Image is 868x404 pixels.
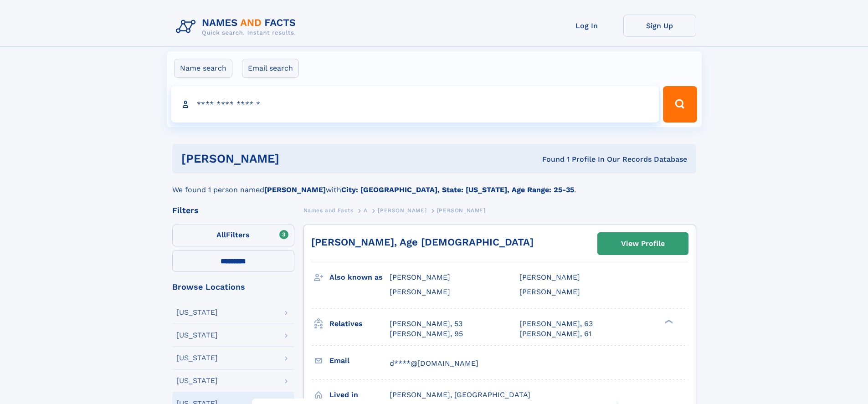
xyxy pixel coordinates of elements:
label: Filters [172,225,294,246]
h3: Also known as [329,270,390,285]
span: [PERSON_NAME] [519,287,580,296]
div: ❯ [663,318,673,324]
h1: [PERSON_NAME] [181,153,411,164]
div: [US_STATE] [176,332,218,339]
h3: Relatives [329,316,390,332]
span: [PERSON_NAME] [390,287,450,296]
a: A [364,205,368,216]
span: [PERSON_NAME] [437,207,486,214]
span: [PERSON_NAME] [390,273,450,281]
a: [PERSON_NAME], 53 [390,319,462,329]
div: Found 1 Profile In Our Records Database [411,154,687,164]
span: All [216,230,226,239]
label: Email search [242,59,299,78]
b: [PERSON_NAME] [264,185,326,194]
a: [PERSON_NAME], 63 [519,319,593,329]
div: Filters [172,206,294,215]
div: [US_STATE] [176,354,218,362]
a: [PERSON_NAME], 95 [390,329,463,339]
div: [US_STATE] [176,309,218,316]
button: Search Button [663,86,697,123]
a: Log In [550,15,623,37]
a: [PERSON_NAME], 61 [519,329,591,339]
b: City: [GEOGRAPHIC_DATA], State: [US_STATE], Age Range: 25-35 [341,185,574,194]
img: Logo Names and Facts [172,15,303,39]
h3: Email [329,353,390,368]
a: Sign Up [623,15,696,37]
div: [US_STATE] [176,377,218,384]
a: Names and Facts [303,205,354,216]
div: View Profile [621,233,665,254]
div: We found 1 person named with . [172,174,696,195]
span: [PERSON_NAME] [378,207,426,214]
input: search input [171,86,659,123]
span: [PERSON_NAME] [519,273,580,281]
h3: Lived in [329,387,390,403]
div: Browse Locations [172,283,294,291]
span: [PERSON_NAME], [GEOGRAPHIC_DATA] [390,390,530,399]
span: A [364,207,368,214]
a: View Profile [598,233,688,255]
label: Name search [174,59,232,78]
a: [PERSON_NAME], Age [DEMOGRAPHIC_DATA] [311,236,534,248]
a: [PERSON_NAME] [378,205,426,216]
